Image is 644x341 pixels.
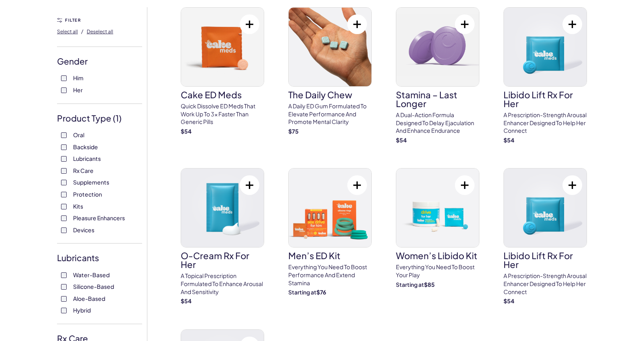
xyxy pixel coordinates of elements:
span: Deselect all [87,28,113,35]
a: Men’s ED KitMen’s ED KitEverything You need to boost performance and extend StaminaStarting at$76 [288,168,372,296]
h3: Cake ED Meds [181,90,264,99]
p: Everything You need to boost performance and extend Stamina [288,263,372,287]
a: Libido Lift Rx For HerLibido Lift Rx For HerA prescription-strength arousal enhancer designed to ... [503,168,587,305]
span: Him [73,73,84,83]
img: Libido Lift Rx For Her [504,8,587,86]
img: Cake ED Meds [181,8,264,86]
span: Supplements [73,177,109,187]
img: Stamina – Last Longer [396,8,479,86]
span: Protection [73,189,102,199]
input: Hybrid [61,308,67,313]
input: Pleasure Enhancers [61,215,67,221]
input: Kits [61,204,67,209]
button: Deselect all [87,25,113,38]
strong: $ 76 [316,288,326,296]
span: Lubricants [73,153,101,164]
input: Silicone-Based [61,284,67,290]
input: Aloe-Based [61,296,67,302]
p: A Daily ED Gum Formulated To Elevate Performance And Promote Mental Clarity [288,102,372,126]
input: Water-Based [61,272,67,278]
img: Libido Lift Rx For Her [504,168,587,247]
strong: $ 75 [288,128,299,135]
p: A prescription-strength arousal enhancer designed to help her connect [503,272,587,296]
input: Supplements [61,180,67,185]
input: Oral [61,132,67,138]
h3: Libido Lift Rx For Her [503,251,587,269]
input: Protection [61,192,67,197]
span: / [81,28,84,35]
img: The Daily Chew [289,8,371,86]
strong: $ 54 [181,128,192,135]
p: Quick dissolve ED Meds that work up to 3x faster than generic pills [181,102,264,126]
span: Devices [73,225,94,235]
a: O-Cream Rx for HerO-Cream Rx for HerA topical prescription formulated to enhance arousal and sens... [181,168,264,305]
span: Starting at [288,288,316,296]
input: Devices [61,227,67,233]
span: Silicone-Based [73,281,114,292]
img: O-Cream Rx for Her [181,168,264,247]
span: Kits [73,201,83,211]
input: Lubricants [61,156,67,162]
p: A topical prescription formulated to enhance arousal and sensitivity [181,272,264,296]
h3: The Daily Chew [288,90,372,99]
p: Everything you need to Boost Your Play [396,263,479,279]
input: Him [61,75,67,81]
a: The Daily ChewThe Daily ChewA Daily ED Gum Formulated To Elevate Performance And Promote Mental C... [288,7,372,135]
h3: Men’s ED Kit [288,251,372,260]
p: A prescription-strength arousal enhancer designed to help her connect [503,111,587,135]
span: Select all [57,28,78,35]
h3: Libido Lift Rx For Her [503,90,587,108]
span: Rx Care [73,165,94,176]
span: Hybrid [73,305,91,315]
input: Rx Care [61,168,67,174]
span: Water-Based [73,270,110,280]
span: Her [73,85,83,95]
strong: $ 54 [503,297,514,304]
a: Libido Lift Rx For HerLibido Lift Rx For HerA prescription-strength arousal enhancer designed to ... [503,7,587,144]
span: Pleasure Enhancers [73,213,125,223]
span: Aloe-Based [73,293,105,304]
span: Oral [73,130,84,140]
input: Her [61,87,67,93]
strong: $ 54 [396,136,407,144]
strong: $ 54 [181,297,192,304]
h3: Stamina – Last Longer [396,90,479,108]
strong: $ 54 [503,136,514,144]
h3: Women’s Libido Kit [396,251,479,260]
p: A dual-action formula designed to delay ejaculation and enhance endurance [396,111,479,135]
a: Stamina – Last LongerStamina – Last LongerA dual-action formula designed to delay ejaculation and... [396,7,479,144]
input: Backside [61,144,67,150]
h3: O-Cream Rx for Her [181,251,264,269]
img: Men’s ED Kit [289,168,371,247]
a: Women’s Libido KitWomen’s Libido KitEverything you need to Boost Your PlayStarting at$85 [396,168,479,288]
img: Women’s Libido Kit [396,168,479,247]
button: Select all [57,25,78,38]
span: Starting at [396,281,424,288]
a: Cake ED MedsCake ED MedsQuick dissolve ED Meds that work up to 3x faster than generic pills$54 [181,7,264,135]
span: Backside [73,142,98,152]
strong: $ 85 [424,281,435,288]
